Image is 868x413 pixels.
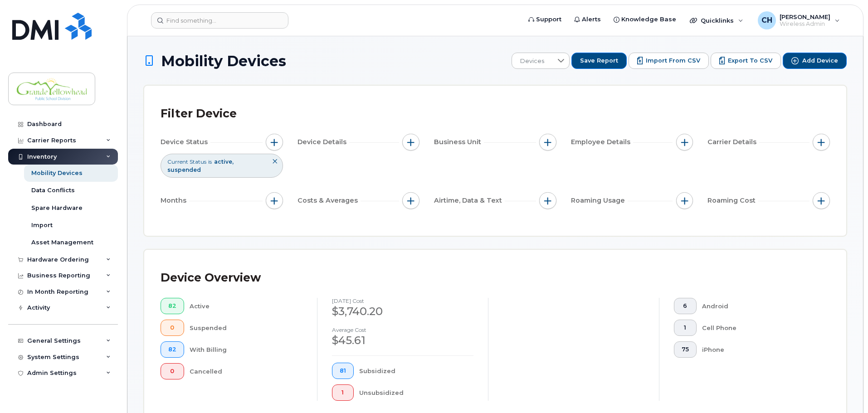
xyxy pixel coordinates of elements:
[332,333,473,348] div: $45.61
[674,341,697,358] button: 75
[190,298,303,314] div: Active
[167,166,201,173] span: suspended
[168,368,176,375] span: 0
[332,327,473,333] h4: Average cost
[161,363,184,379] button: 0
[297,137,349,147] span: Device Details
[190,363,303,379] div: Cancelled
[434,196,505,205] span: Airtime, Data & Text
[783,53,847,69] button: Add Device
[168,302,176,310] span: 82
[359,384,474,401] div: Unsubsidized
[161,102,237,126] div: Filter Device
[571,196,628,205] span: Roaming Usage
[208,158,212,165] span: is
[167,158,206,165] span: Current Status
[571,137,633,147] span: Employee Details
[161,266,261,290] div: Device Overview
[728,57,772,65] span: Export to CSV
[161,320,184,336] button: 0
[297,196,361,205] span: Costs & Averages
[682,302,689,310] span: 6
[161,196,189,205] span: Months
[161,341,184,358] button: 82
[340,389,346,396] span: 1
[674,320,697,336] button: 1
[580,57,618,65] span: Save Report
[711,53,781,69] button: Export to CSV
[512,53,552,69] span: Devices
[682,346,689,353] span: 75
[190,320,303,336] div: Suspended
[332,384,354,401] button: 1
[682,324,689,331] span: 1
[571,53,627,69] button: Save Report
[802,57,838,65] span: Add Device
[332,298,473,304] h4: [DATE] cost
[702,320,816,336] div: Cell Phone
[629,53,709,69] button: Import from CSV
[332,363,354,379] button: 81
[332,304,473,319] div: $3,740.20
[168,346,176,353] span: 82
[434,137,484,147] span: Business Unit
[161,137,210,147] span: Device Status
[674,298,697,314] button: 6
[161,53,286,69] span: Mobility Devices
[702,341,816,358] div: iPhone
[707,196,758,205] span: Roaming Cost
[707,137,759,147] span: Carrier Details
[646,57,700,65] span: Import from CSV
[168,324,176,331] span: 0
[340,367,346,374] span: 81
[190,341,303,358] div: With Billing
[161,298,184,314] button: 82
[702,298,816,314] div: Android
[359,363,474,379] div: Subsidized
[214,158,234,165] span: active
